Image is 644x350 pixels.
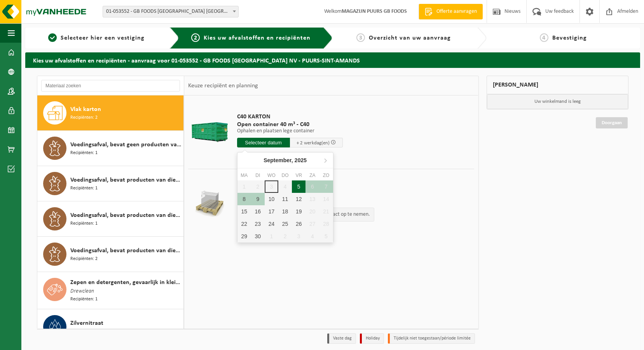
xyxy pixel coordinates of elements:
div: 18 [278,205,292,218]
div: zo [319,172,333,179]
span: Recipiënten: 1 [70,296,98,303]
div: Keuze recipiënt en planning [184,76,262,95]
i: 2025 [295,158,307,163]
a: Offerte aanvragen [419,4,483,19]
a: 1Selecteer hier een vestiging [29,33,164,43]
span: Recipiënten: 2 [70,255,98,263]
button: Zilvernitraat Recipiënten: 1 [37,309,184,344]
span: Bevestiging [552,35,587,41]
span: Overzicht van uw aanvraag [369,35,451,41]
span: Kies uw afvalstoffen en recipiënten [204,35,311,41]
div: 9 [251,193,265,205]
div: 30 [251,230,265,243]
div: 29 [237,230,251,243]
button: Voedingsafval, bevat producten van dierlijke oorsprong, onverpakt, categorie 3 Recipiënten: 2 [37,237,184,272]
input: Selecteer datum [237,138,290,147]
div: 11 [278,193,292,205]
span: 4 [540,33,548,42]
div: do [278,172,292,179]
span: 01-053552 - GB FOODS BELGIUM NV - PUURS-SINT-AMANDS [103,6,238,17]
span: + 2 werkdag(en) [297,140,330,146]
span: 3 [356,33,365,42]
span: Voedingsafval, bevat producten van dierlijke oorsprong, glazen verpakking, categorie 3 [70,211,182,220]
li: Holiday [360,333,384,344]
div: [PERSON_NAME] [487,76,629,94]
div: 23 [251,218,265,230]
div: 24 [265,218,278,230]
div: 16 [251,205,265,218]
button: Vlak karton Recipiënten: 2 [37,95,184,131]
div: 5 [292,180,305,193]
div: za [305,172,319,179]
span: Zepen en detergenten, gevaarlijk in kleinverpakking [70,278,182,287]
strong: MAGAZIJN PUURS GB FOODS [342,9,407,14]
button: Voedingsafval, bevat producten van dierlijke oorsprong, gemengde verpakking (exclusief glas), cat... [37,166,184,201]
span: Offerte aanvragen [435,8,479,16]
div: 10 [265,193,278,205]
span: C40 KARTON [237,113,343,121]
span: Voedingsafval, bevat geen producten van dierlijke oorsprong, gemengde verpakking (exclusief glas) [70,140,182,149]
span: Recipiënten: 2 [70,114,98,121]
div: 2 [278,230,292,243]
div: September, [260,154,310,166]
span: Recipiënten: 1 [70,220,98,227]
div: 15 [237,205,251,218]
div: 3 [292,230,305,243]
div: wo [265,172,278,179]
span: Voedingsafval, bevat producten van dierlijke oorsprong, gemengde verpakking (exclusief glas), cat... [70,175,182,185]
h2: Kies uw afvalstoffen en recipiënten - aanvraag voor 01-053552 - GB FOODS [GEOGRAPHIC_DATA] NV - P... [25,52,640,68]
input: Materiaal zoeken [41,80,180,92]
div: 22 [237,218,251,230]
div: 25 [278,218,292,230]
span: 1 [48,33,57,42]
li: Tijdelijk niet toegestaan/période limitée [388,333,475,344]
span: Recipiënten: 1 [70,149,98,157]
div: di [251,172,265,179]
span: Open container 40 m³ - C40 [237,121,343,128]
li: Vaste dag [327,333,356,344]
div: vr [292,172,305,179]
span: 2 [191,33,200,42]
span: Selecteer hier een vestiging [61,35,145,41]
div: 1 [265,230,278,243]
span: Zilvernitraat [70,319,103,328]
div: 19 [292,205,305,218]
div: 12 [292,193,305,205]
p: Uw winkelmand is leeg [487,94,628,109]
span: Recipiënten: 1 [70,328,98,335]
span: 01-053552 - GB FOODS BELGIUM NV - PUURS-SINT-AMANDS [103,6,239,17]
a: Doorgaan [596,117,628,128]
div: 26 [292,218,305,230]
button: Voedingsafval, bevat geen producten van dierlijke oorsprong, gemengde verpakking (exclusief glas)... [37,131,184,166]
span: Voedingsafval, bevat producten van dierlijke oorsprong, onverpakt, categorie 3 [70,246,182,255]
div: 8 [237,193,251,205]
p: Ophalen en plaatsen lege container [237,128,343,134]
div: 17 [265,205,278,218]
button: Zepen en detergenten, gevaarlijk in kleinverpakking Drewclean Recipiënten: 1 [37,272,184,309]
span: Recipiënten: 1 [70,185,98,192]
button: Voedingsafval, bevat producten van dierlijke oorsprong, glazen verpakking, categorie 3 Recipiënte... [37,201,184,237]
span: Vlak karton [70,105,101,114]
div: ma [237,172,251,179]
span: Drewclean [70,287,94,296]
